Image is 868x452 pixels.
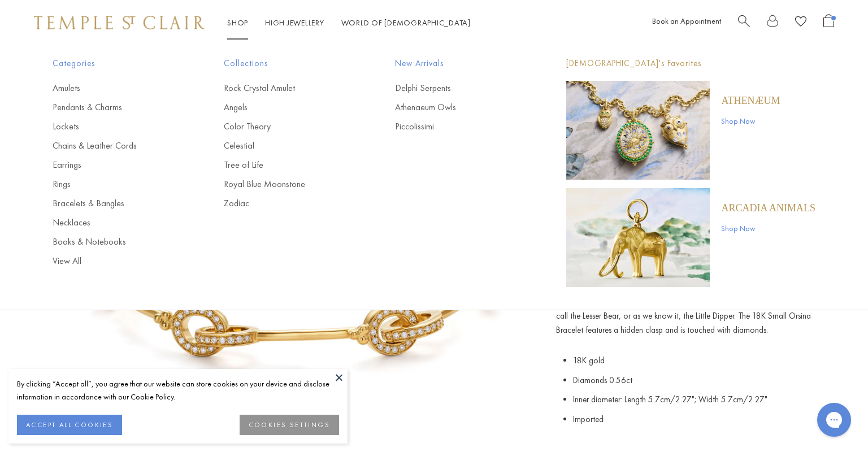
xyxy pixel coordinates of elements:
[721,222,815,234] a: Shop Now
[224,56,350,71] span: Collections
[53,236,179,248] a: Books & Notebooks
[227,16,471,30] nav: Main navigation
[17,415,122,435] button: ACCEPT ALL COOKIES
[573,371,834,390] li: Diamonds 0.56ct
[573,351,834,371] li: 18K gold
[341,18,471,28] a: World of [DEMOGRAPHIC_DATA]World of [DEMOGRAPHIC_DATA]
[53,159,179,171] a: Earrings
[53,197,179,210] a: Bracelets & Bangles
[34,16,205,29] img: Temple St. Clair
[738,14,750,32] a: Search
[224,140,350,152] a: Celestial
[823,14,834,32] a: Open Shopping Bag
[395,101,521,114] a: Athenaeum Owls
[811,399,857,441] iframe: Gorgias live chat messenger
[224,120,350,133] a: Color Theory
[53,82,179,94] a: Amulets
[395,56,521,71] span: New Arrivals
[17,377,339,403] div: By clicking “Accept all”, you agree that our website can store cookies on your device and disclos...
[265,18,324,28] a: High JewelleryHigh Jewellery
[240,415,339,435] button: COOKIES SETTINGS
[566,56,815,71] p: [DEMOGRAPHIC_DATA]'s Favorites
[224,101,350,114] a: Angels
[721,202,815,214] a: ARCADIA ANIMALS
[652,16,721,26] a: Book an Appointment
[53,140,179,152] a: Chains & Leather Cords
[53,101,179,114] a: Pendants & Charms
[224,159,350,171] a: Tree of Life
[227,18,248,28] a: ShopShop
[556,297,824,336] span: The 18K Small Orsina Bracelet draws its name from the constellation the Italians call the Lesser ...
[573,410,834,429] li: Imported
[53,255,179,267] a: View All
[573,390,834,410] li: Inner diameter: Length 5.7cm/2.27"; Width 5.7cm/2.27"
[53,56,179,71] span: Categories
[721,115,780,127] a: Shop Now
[53,178,179,190] a: Rings
[53,120,179,133] a: Lockets
[795,14,806,32] a: View Wishlist
[53,216,179,229] a: Necklaces
[224,82,350,94] a: Rock Crystal Amulet
[224,197,350,210] a: Zodiac
[224,178,350,190] a: Royal Blue Moonstone
[395,82,521,94] a: Delphi Serpents
[721,94,780,107] a: Athenæum
[395,120,521,133] a: Piccolissimi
